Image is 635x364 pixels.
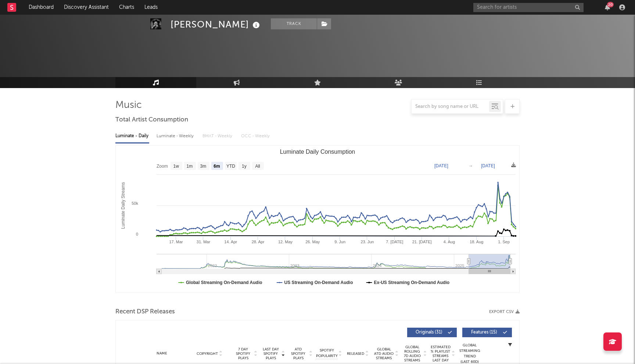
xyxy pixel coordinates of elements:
[171,18,262,30] div: [PERSON_NAME]
[467,330,501,335] span: Features ( 15 )
[489,310,520,314] button: Export CSV
[261,347,280,360] span: Last Day Spotify Plays
[473,3,584,12] input: Search for artists
[430,345,451,363] span: Estimated % Playlist Streams Last Day
[278,240,293,244] text: 12. May
[187,164,193,169] text: 1m
[224,240,237,244] text: 14. Apr
[121,182,126,229] text: Luminate Daily Streams
[444,240,455,244] text: 4. Aug
[280,149,355,155] text: Luminate Daily Consumption
[115,130,149,142] div: Luminate - Daily
[132,201,138,205] text: 50k
[316,348,338,359] span: Spotify Popularity
[481,163,495,168] text: [DATE]
[169,240,183,244] text: 17. Mar
[173,164,179,169] text: 1w
[462,328,512,337] button: Features(15)
[138,351,186,356] div: Name
[226,164,235,169] text: YTD
[252,240,265,244] text: 28. Apr
[386,240,403,244] text: 7. [DATE]
[214,164,220,169] text: 6m
[233,347,253,360] span: 7 Day Spotify Plays
[402,345,422,363] span: Global Rolling 7D Audio Streams
[242,164,247,169] text: 1y
[469,163,473,168] text: →
[284,280,353,285] text: US Streaming On-Demand Audio
[605,4,610,10] button: 20
[360,240,374,244] text: 23. Jun
[255,164,260,169] text: All
[200,164,207,169] text: 3m
[157,130,195,142] div: Luminate - Weekly
[498,240,510,244] text: 1. Sep
[412,330,446,335] span: Originals ( 31 )
[197,352,218,356] span: Copyright
[157,164,168,169] text: Zoom
[374,347,394,360] span: Global ATD Audio Streams
[305,240,320,244] text: 26. May
[115,307,175,316] span: Recent DSP Releases
[412,104,489,110] input: Search by song name or URL
[288,347,308,360] span: ATD Spotify Plays
[607,2,614,7] div: 20
[136,232,138,236] text: 0
[115,116,188,124] span: Total Artist Consumption
[470,240,483,244] text: 18. Aug
[374,280,450,285] text: Ex-US Streaming On-Demand Audio
[197,240,211,244] text: 31. Mar
[186,280,262,285] text: Global Streaming On-Demand Audio
[271,18,317,29] button: Track
[407,328,457,337] button: Originals(31)
[412,240,432,244] text: 21. [DATE]
[116,146,519,292] svg: Luminate Daily Consumption
[347,352,364,356] span: Released
[434,163,448,168] text: [DATE]
[334,240,345,244] text: 9. Jun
